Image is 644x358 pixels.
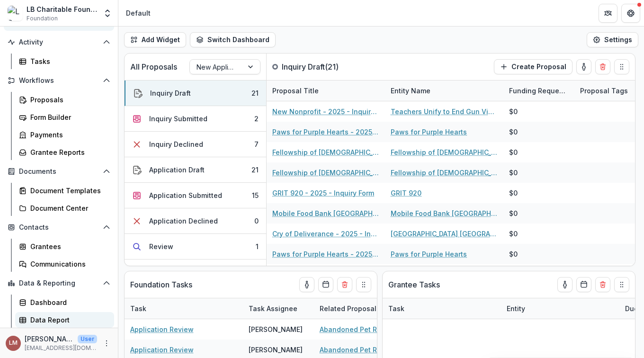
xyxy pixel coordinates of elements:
[272,127,379,137] a: Paws for Purple Hearts - 2025 - Inquiry Form
[272,147,379,157] a: Fellowship of [DEMOGRAPHIC_DATA][PERSON_NAME] - 2025 - Inquiry Form
[385,86,436,96] div: Entity Name
[595,59,610,74] button: Delete card
[509,168,518,178] div: $0
[251,88,259,98] div: 21
[149,139,203,149] div: Inquiry Declined
[30,203,107,213] div: Document Center
[30,130,107,140] div: Payments
[494,59,572,74] button: Create Proposal
[320,345,427,355] a: Abandoned Pet Rescue Support - 2025 - Grant Funding Request Requirements and Questionnaires
[337,277,352,292] button: Delete card
[15,144,114,160] a: Grantee Reports
[391,229,498,239] a: [GEOGRAPHIC_DATA] [GEOGRAPHIC_DATA]
[272,229,379,239] a: Cry of Deliverance - 2025 - Inquiry Form
[576,59,591,74] button: toggle-assigned-to-me
[4,164,114,179] button: Open Documents
[149,114,207,124] div: Inquiry Submitted
[125,208,266,234] button: Application Declined0
[30,186,107,196] div: Document Templates
[15,312,114,328] a: Data Report
[614,59,629,74] button: Drag
[125,234,266,260] button: Review1
[125,132,266,157] button: Inquiry Declined7
[15,127,114,143] a: Payments
[30,112,107,122] div: Form Builder
[256,242,259,251] div: 1
[190,32,276,47] button: Switch Dashboard
[614,277,629,292] button: Drag
[243,298,314,319] div: Task Assignee
[101,4,114,23] button: Open entity switcher
[576,277,591,292] button: Calendar
[509,188,518,198] div: $0
[19,77,99,85] span: Workflows
[252,190,259,200] div: 15
[25,344,97,352] p: [EMAIL_ADDRESS][DOMAIN_NAME]
[149,242,173,251] div: Review
[15,109,114,125] a: Form Builder
[122,6,154,20] nav: breadcrumb
[125,157,266,183] button: Application Draft21
[503,81,574,101] div: Funding Requested
[19,38,99,46] span: Activity
[15,200,114,216] a: Document Center
[356,277,371,292] button: Drag
[391,208,498,218] a: Mobile Food Bank [GEOGRAPHIC_DATA]
[587,32,638,47] button: Settings
[595,277,610,292] button: Delete card
[385,81,503,101] div: Entity Name
[150,88,191,98] div: Inquiry Draft
[15,54,114,69] a: Tasks
[15,239,114,254] a: Grantees
[30,56,107,66] div: Tasks
[503,86,574,96] div: Funding Requested
[314,298,432,319] div: Related Proposal
[383,298,501,319] div: Task
[391,147,498,157] a: Fellowship of [DEMOGRAPHIC_DATA] Athletes
[509,147,518,157] div: $0
[254,114,259,124] div: 2
[391,107,498,116] a: Teachers Unify to End Gun Violence
[15,92,114,107] a: Proposals
[30,147,107,157] div: Grantee Reports
[9,340,18,346] div: Loida Mendoza
[272,249,379,259] a: Paws for Purple Hearts - 2025 - Inquiry Form
[557,277,572,292] button: toggle-assigned-to-me
[15,295,114,310] a: Dashboard
[391,249,467,259] a: Paws for Purple Hearts
[4,220,114,235] button: Open Contacts
[130,279,192,290] p: Foundation Tasks
[8,6,23,21] img: LB Charitable Foundation
[621,4,640,23] button: Get Help
[130,61,177,72] p: All Proposals
[126,8,151,18] div: Default
[15,183,114,198] a: Document Templates
[254,216,259,226] div: 0
[25,334,74,344] p: [PERSON_NAME]
[149,190,222,200] div: Application Submitted
[501,304,531,313] div: Entity
[19,168,99,176] span: Documents
[149,216,218,226] div: Application Declined
[125,298,243,319] div: Task
[267,81,385,101] div: Proposal Title
[272,208,379,218] a: Mobile Food Bank [GEOGRAPHIC_DATA] - 2025 - Inquiry Form
[574,86,634,96] div: Proposal Tags
[249,324,303,334] div: [PERSON_NAME]
[501,298,619,319] div: Entity
[27,14,58,23] span: Foundation
[130,324,194,334] a: Application Review
[27,4,97,14] div: LB Charitable Foundation
[272,168,379,178] a: Fellowship of [DEMOGRAPHIC_DATA][PERSON_NAME] - 2025 - Inquiry Form
[509,107,518,116] div: $0
[267,86,324,96] div: Proposal Title
[383,304,410,313] div: Task
[124,32,186,47] button: Add Widget
[314,304,382,313] div: Related Proposal
[391,168,498,178] a: Fellowship of [DEMOGRAPHIC_DATA] Athletes
[101,338,112,349] button: More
